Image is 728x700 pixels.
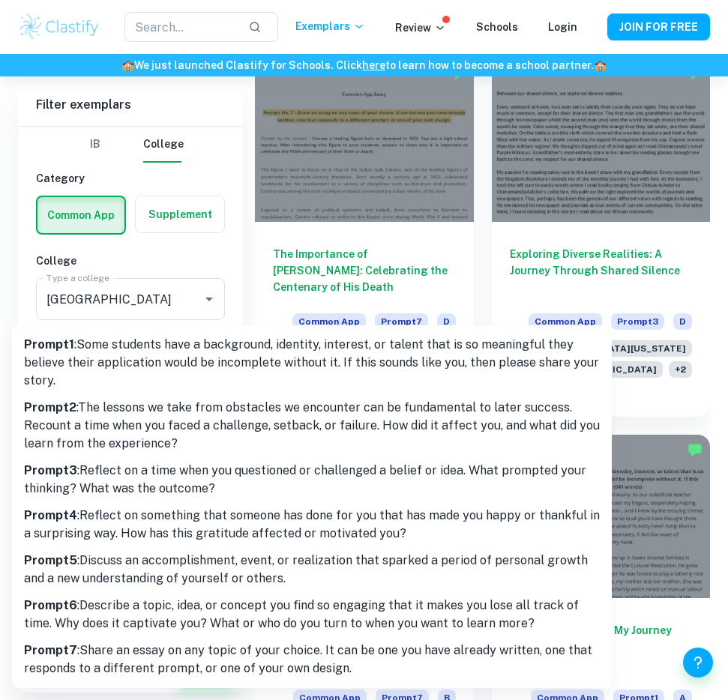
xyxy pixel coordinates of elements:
b: Prompt 5 [24,553,77,567]
p: : Reflect on a time when you questioned or challenged a belief or idea. What prompted your thinki... [24,462,600,498]
b: Prompt 3 [24,463,77,477]
b: Prompt 4 [24,508,77,522]
b: Prompt 7 [24,643,77,657]
b: Prompt 1 [24,337,74,351]
p: : Reflect on something that someone has done for you that has made you happy or thankful in a sur... [24,507,600,543]
p: : The lessons we take from obstacles we encounter can be fundamental to later success. Recount a ... [24,399,600,453]
p: : Discuss an accomplishment, event, or realization that sparked a period of personal growth and a... [24,552,600,588]
b: Prompt 6 [24,598,77,612]
p: : Share an essay on any topic of your choice. It can be one you have already written, one that re... [24,642,600,678]
b: Prompt 2 [24,400,76,414]
p: : Some students have a background, identity, interest, or talent that is so meaningful they belie... [24,336,600,390]
p: : Describe a topic, idea, or concept you find so engaging that it makes you lose all track of tim... [24,597,600,633]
